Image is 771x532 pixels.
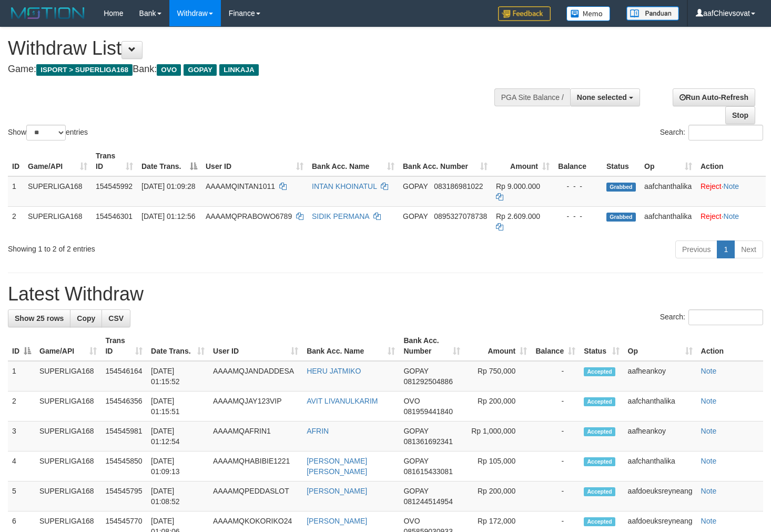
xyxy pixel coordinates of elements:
th: Date Trans.: activate to sort column descending [137,146,201,176]
td: 1 [8,176,24,207]
td: 154545795 [101,481,147,511]
a: [PERSON_NAME] [PERSON_NAME] [307,457,367,476]
a: Previous [675,240,717,258]
td: [DATE] 01:12:54 [147,421,209,451]
span: Show 25 rows [15,314,64,323]
th: Game/API: activate to sort column ascending [35,331,101,361]
td: [DATE] 01:15:51 [147,392,209,421]
a: Next [734,240,763,258]
a: Note [701,487,717,495]
td: Rp 1,000,000 [464,421,531,451]
td: AAAAMQAFRIN1 [209,421,302,451]
td: SUPERLIGA168 [35,451,101,481]
span: Accepted [584,457,615,466]
td: 154546356 [101,392,147,421]
a: Note [701,457,717,465]
a: Show 25 rows [8,309,70,327]
td: 3 [8,421,35,451]
span: Rp 9.000.000 [496,182,540,190]
td: AAAAMQJAY123VIP [209,392,302,421]
span: Copy 081292504886 to clipboard [403,377,452,386]
span: OVO [403,397,420,405]
th: Bank Acc. Name: activate to sort column ascending [308,146,399,176]
a: Note [701,367,717,375]
span: GOPAY [403,367,428,375]
td: Rp 105,000 [464,451,531,481]
span: Copy 081959441840 to clipboard [403,407,452,416]
span: Copy 083186981022 to clipboard [434,182,483,190]
button: None selected [570,88,640,106]
span: GOPAY [403,457,428,465]
span: Grabbed [606,183,636,192]
h1: Withdraw List [8,38,503,59]
th: Game/API: activate to sort column ascending [24,146,92,176]
a: Reject [701,212,722,220]
a: SIDIK PERMANA [312,212,369,220]
td: aafdoeuksreyneang [624,481,697,511]
span: AAAAMQINTAN1011 [206,182,275,190]
th: Op: activate to sort column ascending [624,331,697,361]
a: Note [724,182,739,190]
img: Feedback.jpg [498,6,551,21]
a: Reject [701,182,722,190]
div: PGA Site Balance / [494,88,570,106]
td: 154545850 [101,451,147,481]
span: AAAAMQPRABOWO6789 [206,212,292,220]
span: Copy [77,314,95,323]
span: OVO [157,64,181,76]
span: 154546301 [96,212,133,220]
td: - [531,451,580,481]
span: CSV [108,314,124,323]
td: Rp 750,000 [464,361,531,392]
span: Copy 081361692341 to clipboard [403,437,452,446]
th: User ID: activate to sort column ascending [201,146,308,176]
td: 4 [8,451,35,481]
th: Balance [554,146,602,176]
td: Rp 200,000 [464,481,531,511]
td: SUPERLIGA168 [24,176,92,207]
td: aafheankoy [624,421,697,451]
th: Amount: activate to sort column ascending [464,331,531,361]
span: [DATE] 01:09:28 [141,182,195,190]
input: Search: [688,125,763,140]
div: - - - [558,211,598,222]
div: - - - [558,181,598,192]
td: SUPERLIGA168 [35,361,101,392]
th: Action [696,146,766,176]
a: AVIT LIVANULKARIM [307,397,378,405]
td: 154545981 [101,421,147,451]
td: - [531,421,580,451]
td: [DATE] 01:09:13 [147,451,209,481]
td: aafchanthalika [624,392,697,421]
th: Trans ID: activate to sort column ascending [101,331,147,361]
label: Search: [660,125,763,140]
span: Copy 081615433081 to clipboard [403,467,452,476]
td: 154546164 [101,361,147,392]
th: Action [697,331,763,361]
th: Balance: activate to sort column ascending [531,331,580,361]
a: Note [724,212,739,220]
span: Accepted [584,427,615,436]
span: Accepted [584,517,615,526]
td: · [696,176,766,207]
td: [DATE] 01:15:52 [147,361,209,392]
td: - [531,481,580,511]
span: Copy 0895327078738 to clipboard [434,212,487,220]
span: Accepted [584,397,615,406]
th: ID [8,146,24,176]
a: Stop [725,106,755,124]
a: [PERSON_NAME] [307,487,367,495]
a: Note [701,517,717,525]
td: aafchanthalika [640,176,696,207]
td: 2 [8,392,35,421]
span: Accepted [584,367,615,376]
td: 1 [8,361,35,392]
td: SUPERLIGA168 [35,421,101,451]
a: Copy [70,309,102,327]
td: SUPERLIGA168 [35,481,101,511]
td: aafchanthalika [640,206,696,236]
a: HERU JATMIKO [307,367,361,375]
span: GOPAY [403,182,428,190]
td: - [531,361,580,392]
a: [PERSON_NAME] [307,517,367,525]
